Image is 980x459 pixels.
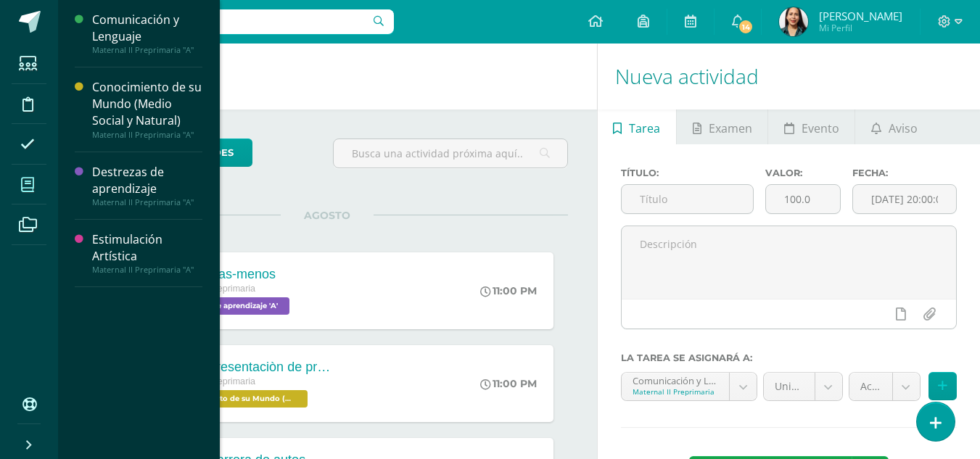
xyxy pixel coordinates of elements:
a: Comunicación y Lenguaje 'A'Maternal II Preprimaria [622,373,757,400]
div: 11:00 PM [480,377,537,390]
div: Maternal II Preprimaria "A" [92,197,202,207]
a: Conocimiento de su Mundo (Medio Social y Natural)Maternal II Preprimaria "A" [92,79,202,139]
div: Destrezas de aprendizaje [92,164,202,197]
div: Comunicación y Lenguaje [92,12,202,45]
input: Título [622,185,754,213]
input: Busca una actividad próxima aquí... [334,139,567,168]
div: Conocimiento de su Mundo (Medio Social y Natural) [92,79,202,129]
div: Estimulación Artística [92,231,202,265]
a: Unidad 3 [764,373,842,400]
span: [PERSON_NAME] [819,9,902,23]
span: 14 [738,19,754,35]
h1: Actividades [75,44,580,109]
div: Comunicación y Lenguaje 'A' [633,373,718,386]
a: Estimulación ArtísticaMaternal II Preprimaria "A" [92,231,202,275]
span: Conocimiento de su Mundo (Medio Social y Natural) 'A' [162,390,308,408]
span: Unidad 3 [775,373,804,400]
a: Comunicación y LenguajeMaternal II Preprimaria "A" [92,12,202,55]
span: Aviso [889,111,918,146]
div: Maternal II Preprimaria "A" [92,45,202,55]
h1: Nueva actividad [615,44,963,109]
input: Puntos máximos [766,185,840,213]
span: Examen [709,111,752,146]
a: Actitudinal (5.0%) [849,373,920,400]
span: Mi Perfil [819,22,902,34]
input: Busca un usuario... [67,9,394,34]
label: Título: [621,168,754,178]
span: Destrezas de aprendizaje 'A' [162,297,289,315]
label: Fecha: [852,168,957,178]
a: Evento [768,109,855,144]
label: La tarea se asignará a: [621,352,957,363]
a: Aviso [855,109,933,144]
span: Actitudinal (5.0%) [860,373,881,400]
a: Examen [677,109,767,144]
input: Fecha de entrega [853,185,956,213]
span: Evento [802,111,839,146]
div: Maternal II Preprimaria "A" [92,265,202,275]
div: Maternal II Preprimaria "A" [92,130,202,140]
div: ACT04-Mas-menos [162,267,293,282]
label: Valor: [765,168,841,178]
span: AGOSTO [281,209,374,222]
div: 11:00 PM [480,284,537,297]
span: Tarea [629,111,660,146]
div: ACT03-Presentaciòn de profesiones [162,360,337,375]
a: Destrezas de aprendizajeMaternal II Preprimaria "A" [92,164,202,207]
a: Tarea [598,109,676,144]
img: 187ae3aa270cae79ea3ff651c5efd2bf.png [779,7,808,36]
div: Maternal II Preprimaria [633,386,718,397]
